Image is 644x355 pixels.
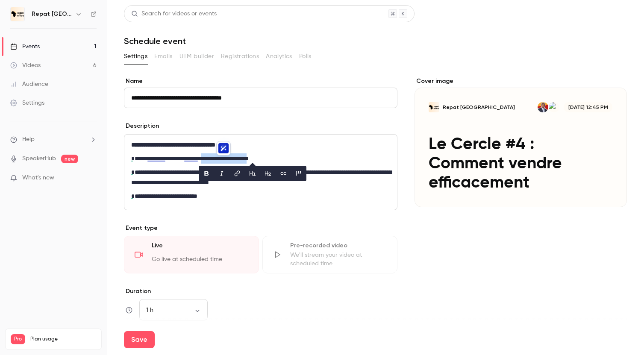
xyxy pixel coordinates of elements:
button: bold [200,167,213,180]
section: description [124,134,397,210]
button: blockquote [292,167,306,180]
div: Videos [10,61,41,70]
li: help-dropdown-opener [10,135,97,144]
span: Emails [154,52,172,61]
span: What's new [22,173,54,182]
button: italic [215,167,229,180]
button: Save [124,331,155,348]
span: Analytics [266,52,292,61]
div: We'll stream your video at scheduled time [290,251,387,268]
h1: Schedule event [124,36,627,46]
h6: Repat [GEOGRAPHIC_DATA] [32,10,72,18]
span: Polls [299,52,312,61]
div: Audience [10,80,48,88]
div: Pre-recorded videoWe'll stream your video at scheduled time [262,236,397,273]
div: Go live at scheduled time [152,255,248,268]
section: Cover image [415,77,627,207]
a: SpeakerHub [22,154,56,163]
div: Settings [10,99,44,107]
div: Live [152,241,248,254]
p: Event type [124,224,397,232]
span: Pro [11,334,25,344]
label: Name [124,77,397,85]
label: Duration [124,287,397,296]
label: Cover image [415,77,627,85]
button: link [230,167,244,180]
iframe: Noticeable Trigger [86,174,97,182]
div: Pre-recorded video [290,241,387,250]
div: LiveGo live at scheduled time [124,236,259,273]
span: UTM builder [179,52,214,61]
span: Help [22,135,35,144]
label: Description [124,122,159,130]
div: 1 h [139,306,208,314]
span: Registrations [221,52,259,61]
button: Settings [124,50,147,63]
div: Events [10,42,40,51]
span: Plan usage [30,336,96,343]
img: Repat Africa [11,7,24,21]
span: new [61,155,78,163]
div: editor [124,135,397,210]
div: Search for videos or events [131,9,217,18]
